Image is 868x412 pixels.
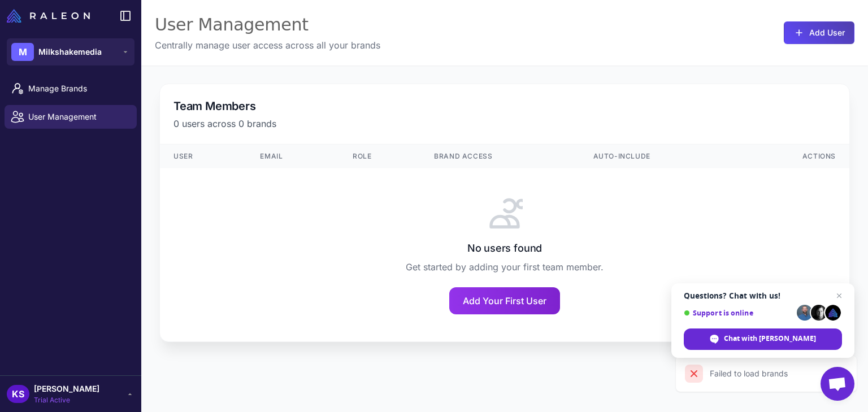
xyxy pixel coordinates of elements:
span: Chat with [PERSON_NAME] [724,334,816,344]
span: [PERSON_NAME] [34,383,99,395]
p: 0 users across 0 brands [173,117,836,130]
div: Failed to load brands [710,367,788,380]
h3: No users found [160,240,849,256]
button: Add User [784,21,854,44]
p: Get started by adding your first team member. [160,260,849,274]
span: Support is online [684,309,793,317]
div: Open chat [821,367,854,401]
span: Manage Brands [28,82,128,95]
span: Questions? Chat with us! [684,291,842,300]
a: User Management [5,105,137,129]
th: User [160,144,246,168]
span: Milkshakemedia [38,46,102,58]
h2: Team Members [173,98,836,115]
th: Email [246,144,339,168]
div: M [11,43,34,61]
span: Trial Active [34,395,99,405]
span: User Management [28,111,128,123]
th: Actions [736,144,849,168]
button: MMilkshakemedia [7,38,134,65]
a: Raleon Logo [7,9,94,23]
div: KS [7,385,29,403]
div: Chat with Raleon [684,328,842,350]
th: Role [339,144,420,168]
a: Manage Brands [5,77,137,100]
button: Add Your First User [449,287,560,314]
div: User Management [155,14,380,36]
span: Close chat [832,289,846,303]
th: Auto-Include [580,144,737,168]
th: Brand Access [420,144,579,168]
img: Raleon Logo [7,9,90,23]
button: Close [833,365,851,383]
p: Centrally manage user access across all your brands [155,38,380,52]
